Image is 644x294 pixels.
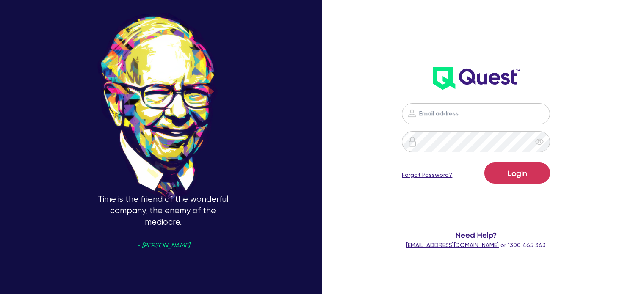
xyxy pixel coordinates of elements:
span: or 1300 465 363 [406,242,546,248]
a: Forgot Password? [402,170,452,179]
button: Login [484,162,550,184]
img: wH2k97JdezQIQAAAABJRU5ErkJggg== [433,67,520,90]
a: [EMAIL_ADDRESS][DOMAIN_NAME] [406,242,499,248]
span: eye [535,137,544,146]
img: icon-password [407,137,417,147]
img: icon-password [407,108,417,118]
span: Need Help? [392,229,559,241]
input: Email address [402,103,550,124]
span: - [PERSON_NAME] [137,242,190,249]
